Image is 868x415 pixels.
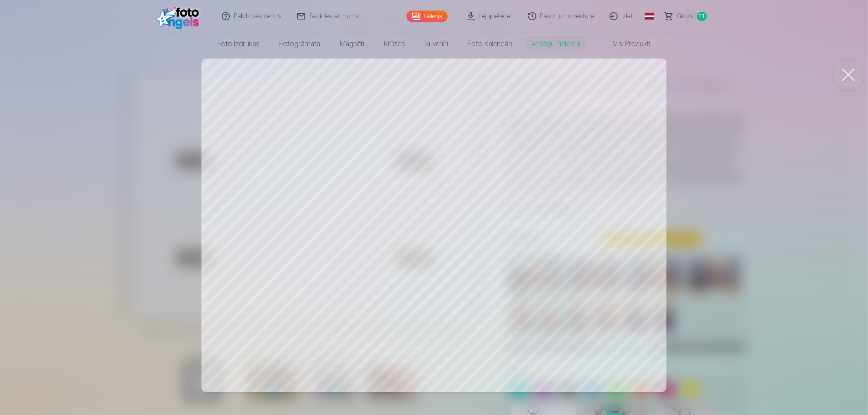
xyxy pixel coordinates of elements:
[458,33,522,55] a: Foto kalendāri
[270,33,330,55] a: Fotogrāmata
[590,33,660,55] a: Visi produkti
[208,33,270,55] a: Foto izdrukas
[677,11,694,21] span: Grozs
[697,12,707,21] span: 11
[522,33,590,55] a: Atslēgu piekariņi
[415,33,458,55] a: Suvenīri
[330,33,374,55] a: Magnēti
[374,33,415,55] a: Krūzes
[407,11,448,22] a: Galerija
[157,3,203,29] img: /fa1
